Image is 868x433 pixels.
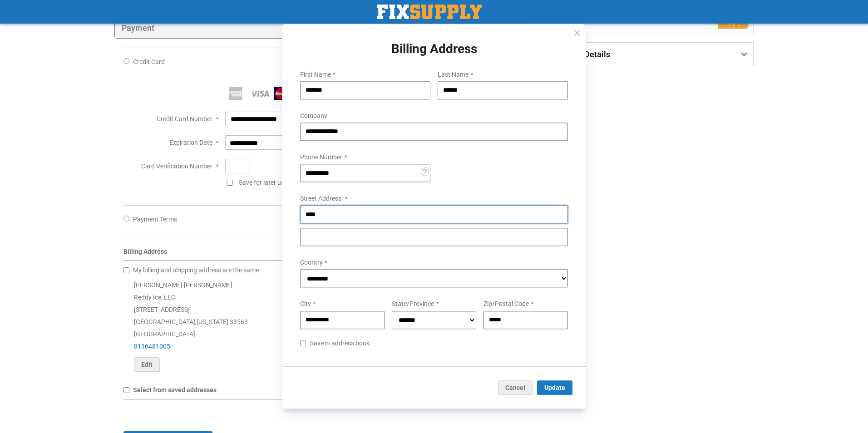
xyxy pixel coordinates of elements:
[141,361,153,368] span: Edit
[250,87,271,100] img: Visa
[274,87,295,100] img: MasterCard
[438,71,469,78] span: Last Name
[133,216,177,223] span: Payment Terms
[300,71,331,78] span: First Name
[197,318,228,325] span: [US_STATE]
[505,384,525,392] span: Cancel
[169,139,212,146] span: Expiration Date
[133,58,165,65] span: Credit Card
[293,42,575,56] h1: Billing Address
[134,357,160,372] button: Edit
[300,300,311,308] span: City
[157,115,212,123] span: Credit Card Number
[123,247,518,261] div: Billing Address
[300,112,327,119] span: Company
[310,340,370,347] span: Save in address book
[300,153,342,161] span: Phone Number
[123,279,518,372] div: [PERSON_NAME] [PERSON_NAME] Reddy Ice, LLC [STREET_ADDRESS] [GEOGRAPHIC_DATA] , 33563 [GEOGRAPHIC...
[141,162,212,170] span: Card Verification Number
[300,195,341,202] span: Street Address
[498,381,533,395] button: Cancel
[134,343,170,350] a: 8136481005
[225,87,246,100] img: American Express
[544,384,565,392] span: Update
[377,5,482,19] img: Fix Industrial Supply
[537,381,572,395] button: Update
[483,300,529,308] span: Zip/Postal Code
[377,5,482,19] a: store logo
[133,266,259,274] span: My billing and shipping address are the same
[114,17,527,39] div: Payment
[392,300,434,308] span: State/Province
[300,259,323,266] span: Country
[133,386,217,394] span: Select from saved addresses
[239,179,289,186] span: Save for later use.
